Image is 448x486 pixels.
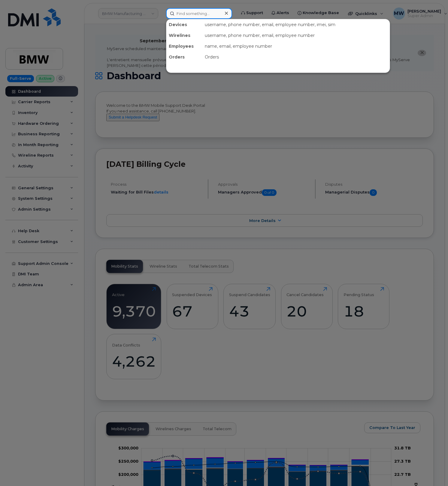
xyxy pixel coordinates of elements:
[166,41,202,52] div: Employees
[166,30,202,41] div: Wirelines
[166,19,202,30] div: Devices
[422,460,443,481] iframe: Messenger Launcher
[202,30,390,41] div: username, phone number, email, employee number
[202,41,390,52] div: name, email, employee number
[202,52,390,62] div: Orders
[202,19,390,30] div: username, phone number, email, employee number, imei, sim
[166,52,202,62] div: Orders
